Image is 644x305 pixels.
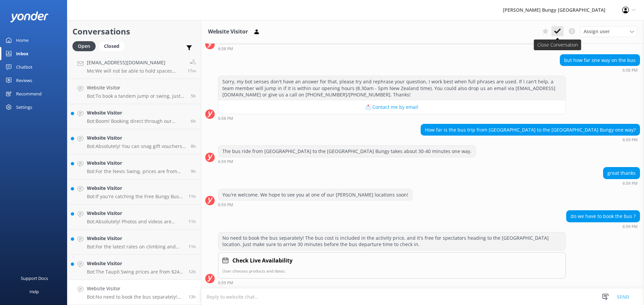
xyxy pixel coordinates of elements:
button: 📩 Contact me by email [218,100,566,114]
a: Closed [99,42,128,50]
p: Bot: Absolutely! Photos and videos are included in the price for both the SkyWalk and SkyJump. Ge... [87,219,183,225]
h4: [EMAIL_ADDRESS][DOMAIN_NAME] [87,59,182,66]
p: Bot: Absolutely! You can snag gift vouchers at [URL][DOMAIN_NAME]. They're good for 12 months and... [87,143,186,149]
div: Assign User [580,26,637,37]
div: Reviews [16,74,32,87]
div: The bus ride from [GEOGRAPHIC_DATA] to the [GEOGRAPHIC_DATA] Bungy takes about 30-40 minutes one ... [218,146,476,157]
h4: Website Visitor [87,285,183,292]
a: Website VisitorBot:Absolutely! You can snag gift vouchers at [URL][DOMAIN_NAME]. They're good for... [67,129,201,154]
div: Settings [16,100,32,114]
p: Bot: To book a tandem jump or swing, just reserve two individual spots for the same time and leav... [87,93,186,99]
div: do we have to book the bus ? [567,211,640,222]
div: You're welcome. We hope to see you at one of our [PERSON_NAME] locations soon! [218,189,412,201]
div: Support Docs [21,272,48,285]
span: Oct 11 2025 11:44pm (UTC +13:00) Pacific/Auckland [191,168,196,174]
a: Website VisitorBot:No need to book the bus separately! The bus cost is included in the activity p... [67,280,201,305]
strong: 6:59 PM [623,138,638,142]
div: Oct 11 2025 06:59pm (UTC +13:00) Pacific/Auckland [603,181,640,185]
span: Oct 11 2025 06:59pm (UTC +13:00) Pacific/Auckland [189,294,196,300]
a: Open [72,42,99,50]
a: Website VisitorBot:The Taupō Swing prices are from $240 per adult (15+yrs), $200 per child (10-14... [67,255,201,280]
a: Website VisitorBot:For the latest rates on climbing and bungy jumping, check out our activity pag... [67,230,201,255]
p: Bot: Boom! Booking direct through our website always scores you the best prices. Dive into our co... [87,118,186,124]
h4: Website Visitor [87,210,183,217]
h2: Conversations [72,25,196,38]
h4: Check Live Availability [232,256,292,265]
a: Website VisitorBot:Absolutely! Photos and videos are included in the price for both the SkyWalk a... [67,205,201,230]
div: Oct 11 2025 06:58pm (UTC +13:00) Pacific/Auckland [218,116,566,121]
span: Oct 12 2025 12:38am (UTC +13:00) Pacific/Auckland [191,143,196,149]
img: yonder-white-logo.png [10,11,49,22]
strong: 6:58 PM [218,117,233,121]
span: Oct 11 2025 08:59pm (UTC +13:00) Pacific/Auckland [189,244,196,249]
p: Me: We will not be able to hold spaces without payment [87,68,182,74]
p: Bot: For the Nevis Swing, prices are from $325 per adult (15+yrs), $285 per child (13-14yrs), and... [87,168,186,174]
a: [EMAIL_ADDRESS][DOMAIN_NAME]Me:We will not be able to hold spaces without payment17m [67,54,201,79]
div: Oct 11 2025 06:59pm (UTC +13:00) Pacific/Auckland [218,159,476,164]
span: Assign user [584,28,610,35]
a: Website VisitorBot:Boom! Booking direct through our website always scores you the best prices. Di... [67,104,201,129]
div: Home [16,33,29,47]
a: Website VisitorBot:To book a tandem jump or swing, just reserve two individual spots for the same... [67,79,201,104]
div: Closed [99,41,124,51]
p: Bot: For the latest rates on climbing and bungy jumping, check out our activity pages or give us ... [87,244,183,250]
strong: 6:59 PM [623,225,638,229]
div: Oct 11 2025 06:59pm (UTC +13:00) Pacific/Auckland [218,202,413,207]
strong: 6:59 PM [218,281,233,285]
h3: Website Visitor [208,27,248,36]
div: Oct 11 2025 06:58pm (UTC +13:00) Pacific/Auckland [218,46,566,51]
strong: 6:59 PM [623,181,638,185]
h4: Website Visitor [87,159,186,167]
div: Chatbot [16,60,33,74]
h4: Website Visitor [87,109,186,117]
span: Oct 11 2025 08:07pm (UTC +13:00) Pacific/Auckland [189,269,196,275]
div: Recommend [16,87,42,100]
a: Website VisitorBot:For the Nevis Swing, prices are from $325 per adult (15+yrs), $285 per child (... [67,154,201,179]
span: Oct 12 2025 03:37am (UTC +13:00) Pacific/Auckland [191,93,196,99]
div: No need to book the bus separately! The bus cost is included in the activity price, and it's free... [218,232,566,250]
div: Oct 11 2025 06:59pm (UTC +13:00) Pacific/Auckland [566,224,640,229]
p: Bot: If you're catching the Free Bungy Bus, the departure time is what you see on the website. Ma... [87,194,183,200]
div: Open [72,41,96,51]
strong: 6:58 PM [623,68,638,72]
div: Inbox [16,47,29,60]
h4: Website Visitor [87,184,183,192]
h4: Website Visitor [87,235,183,242]
h4: Website Visitor [87,260,183,267]
div: Help [30,285,39,298]
div: Sorry, my bot senses don't have an answer for that, please try and rephrase your question, I work... [218,76,566,100]
h4: Website Visitor [87,134,186,142]
p: User chooses products and dates. [222,268,561,274]
p: Bot: The Taupō Swing prices are from $240 per adult (15+yrs), $200 per child (10-14yrs), and $220... [87,269,183,275]
div: but how far one way on the bus [560,55,640,66]
div: Oct 11 2025 06:59pm (UTC +13:00) Pacific/Auckland [218,280,566,285]
div: Oct 11 2025 06:58pm (UTC +13:00) Pacific/Auckland [560,68,640,72]
div: great thanks [603,167,640,179]
div: Oct 11 2025 06:59pm (UTC +13:00) Pacific/Auckland [421,137,640,142]
h4: Website Visitor [87,84,186,91]
span: Oct 11 2025 09:20pm (UTC +13:00) Pacific/Auckland [189,219,196,224]
strong: 6:59 PM [218,160,233,164]
strong: 6:59 PM [218,203,233,207]
a: Website VisitorBot:If you're catching the Free Bungy Bus, the departure time is what you see on t... [67,179,201,205]
div: How far is the bus trip from [GEOGRAPHIC_DATA] to the [GEOGRAPHIC_DATA] Bungy one way? [421,124,640,136]
p: Bot: No need to book the bus separately! The bus cost is included in the activity price, and it's... [87,294,183,300]
span: Oct 12 2025 02:48am (UTC +13:00) Pacific/Auckland [191,118,196,124]
strong: 6:58 PM [218,47,233,51]
span: Oct 12 2025 08:39am (UTC +13:00) Pacific/Auckland [187,68,196,74]
span: Oct 11 2025 09:55pm (UTC +13:00) Pacific/Auckland [189,194,196,199]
